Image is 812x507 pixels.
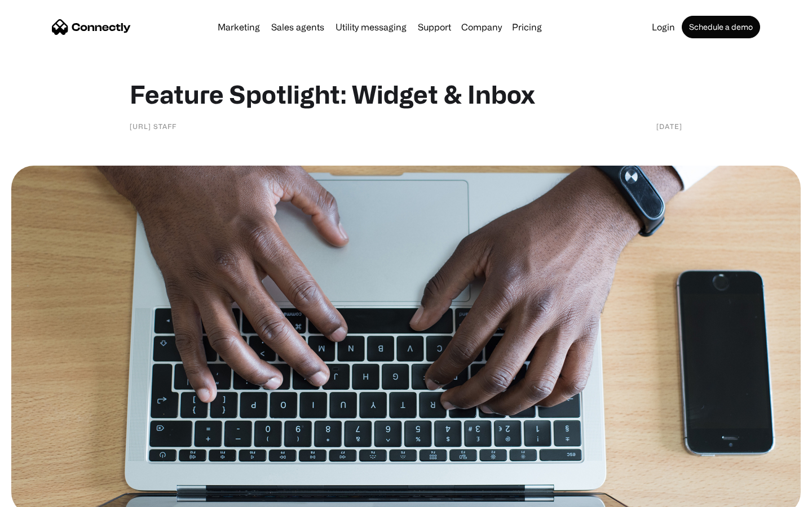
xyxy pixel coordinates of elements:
a: Pricing [507,23,546,32]
a: Marketing [213,23,264,32]
div: Company [461,19,502,35]
ul: Language list [23,487,68,503]
div: [DATE] [656,121,682,132]
div: [URL] staff [130,121,176,132]
h1: Feature Spotlight: Widget & Inbox [130,79,682,109]
a: Sales agents [267,23,329,32]
a: Schedule a demo [682,16,760,38]
div: Company [458,19,505,35]
a: Login [647,23,679,32]
a: home [52,19,131,35]
a: Support [413,23,456,32]
aside: Language selected: English [11,487,68,503]
a: Utility messaging [331,23,411,32]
